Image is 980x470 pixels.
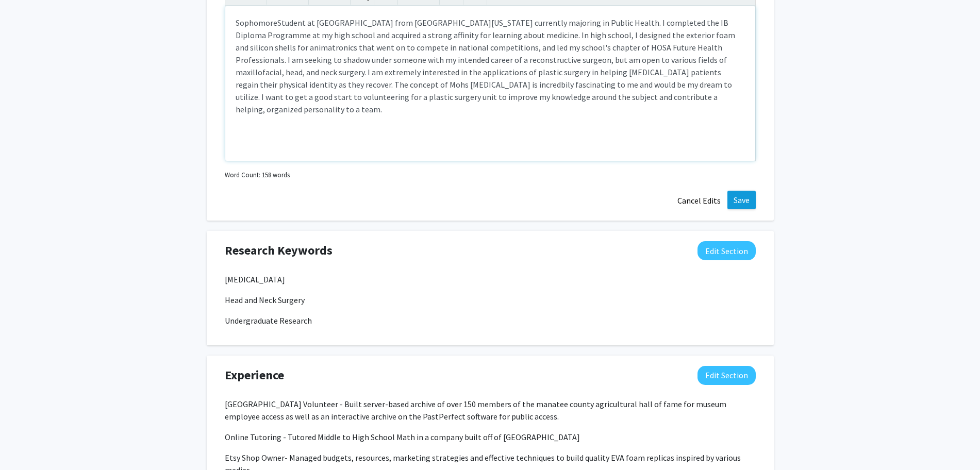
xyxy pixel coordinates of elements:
[8,424,44,462] iframe: Chat
[697,366,756,385] button: Edit Experience
[236,18,735,114] span: Student at [GEOGRAPHIC_DATA] from [GEOGRAPHIC_DATA][US_STATE] currently majoring in Public Health...
[697,241,756,260] button: Edit Research Keywords
[225,170,290,180] small: Word Count: 158 words
[225,314,756,327] p: Undergraduate Research
[225,6,755,161] div: Note to users with screen readers: Please deactivate our accessibility plugin for this page as it...
[225,366,284,384] span: Experience
[225,294,756,306] p: Head and Neck Surgery
[225,398,756,423] p: [GEOGRAPHIC_DATA] Volunteer - Built server-based archive of over 150 members of the manatee count...
[225,431,756,443] p: Online Tutoring - Tutored Middle to High School Math in a company built off of [GEOGRAPHIC_DATA]
[225,273,756,286] p: [MEDICAL_DATA]
[225,241,333,260] span: Research Keywords
[727,191,756,209] button: Save
[671,191,727,210] button: Cancel Edits
[236,16,745,115] p: Sophomore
